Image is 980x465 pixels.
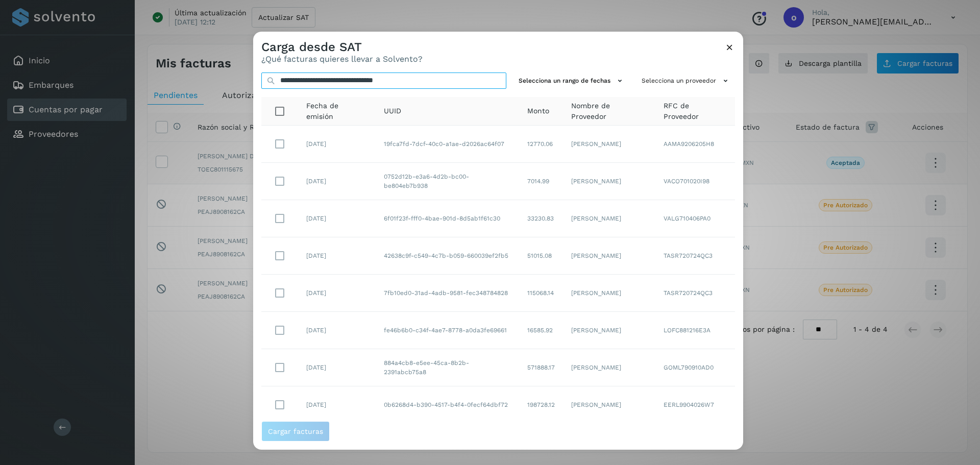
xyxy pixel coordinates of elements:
[655,349,735,386] td: GOML790910AD0
[519,349,563,386] td: 571888.17
[376,386,520,424] td: 0b6268d4-b390-4517-b4f4-0fecf64dbf72
[563,349,655,386] td: [PERSON_NAME]
[298,163,376,200] td: [DATE]
[519,237,563,275] td: 51015.08
[563,386,655,424] td: [PERSON_NAME]
[563,275,655,312] td: [PERSON_NAME]
[298,126,376,163] td: [DATE]
[268,428,323,435] span: Cargar facturas
[563,163,655,200] td: [PERSON_NAME]
[563,126,655,163] td: [PERSON_NAME]
[655,200,735,237] td: VALG710406PA0
[298,386,376,424] td: [DATE]
[376,349,520,386] td: 884a4cb8-e5ee-45ca-8b2b-2391abcb75a8
[298,200,376,237] td: [DATE]
[655,237,735,275] td: TASR720724QC3
[664,101,727,122] span: RFC de Proveedor
[519,200,563,237] td: 33230.83
[376,163,520,200] td: 0752d12b-e3a6-4d2b-bc00-be804eb7b938
[563,237,655,275] td: [PERSON_NAME]
[655,275,735,312] td: TASR720724QC3
[519,126,563,163] td: 12770.06
[376,312,520,349] td: fe46b6b0-c34f-4ae7-8778-a0da3fe69661
[376,275,520,312] td: 7fb10ed0-31ad-4adb-9581-fec348784828
[563,200,655,237] td: [PERSON_NAME]
[261,421,330,442] button: Cargar facturas
[298,275,376,312] td: [DATE]
[376,237,520,275] td: 42638c9f-c549-4c7b-b059-660039ef2fb5
[638,72,735,89] button: Selecciona un proveedor
[376,200,520,237] td: 6f01f23f-fff0-4bae-901d-8d5ab1f61c30
[298,349,376,386] td: [DATE]
[519,163,563,200] td: 7014.99
[376,126,520,163] td: 19fca7fd-7dcf-40c0-a1ae-d2026ac64f07
[519,275,563,312] td: 115068.14
[655,126,735,163] td: AAMA9206205H8
[655,163,735,200] td: VACO701020I98
[563,312,655,349] td: [PERSON_NAME]
[261,40,423,55] h3: Carga desde SAT
[261,54,423,64] p: ¿Qué facturas quieres llevar a Solvento?
[527,106,549,116] span: Monto
[298,237,376,275] td: [DATE]
[384,106,401,116] span: UUID
[571,101,647,122] span: Nombre de Proveedor
[519,312,563,349] td: 16585.92
[298,312,376,349] td: [DATE]
[514,72,629,89] button: Selecciona un rango de fechas
[519,386,563,424] td: 198728.12
[306,101,367,122] span: Fecha de emisión
[655,386,735,424] td: EERL9904026W7
[655,312,735,349] td: LOFC881216E3A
